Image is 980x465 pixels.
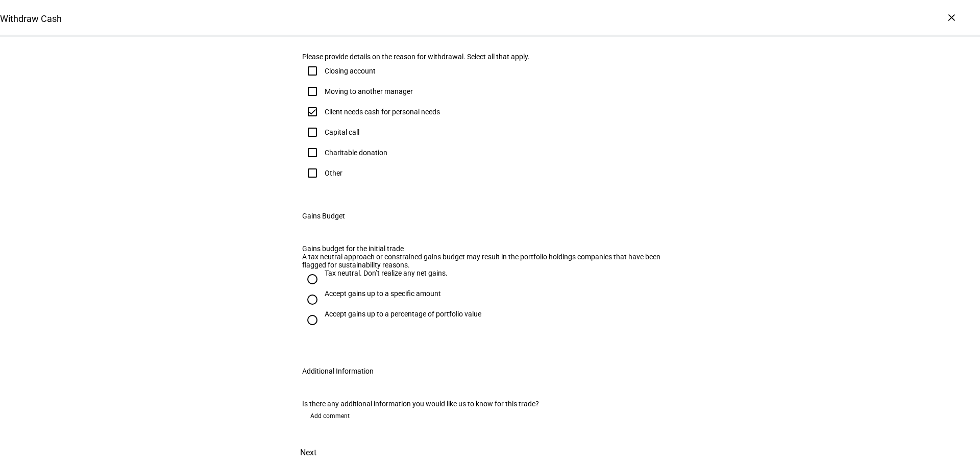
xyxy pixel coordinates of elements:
[325,87,413,95] div: Moving to another manager
[302,244,678,253] div: Gains budget for the initial trade
[325,128,359,136] div: Capital call
[302,400,678,408] div: Is there any additional information you would like us to know for this trade?
[325,67,376,75] div: Closing account
[325,149,387,157] div: Charitable donation
[302,53,678,61] div: Please provide details on the reason for withdrawal. Select all that apply.
[286,440,331,465] button: Next
[325,310,481,318] div: Accept gains up to a percentage of portfolio value
[325,108,440,116] div: Client needs cash for personal needs
[325,289,441,298] div: Accept gains up to a specific amount
[943,9,960,26] div: ×
[300,440,316,465] span: Next
[325,169,342,177] div: Other
[302,253,678,269] div: A tax neutral approach or constrained gains budget may result in the portfolio holdings companies...
[325,269,448,277] div: Tax neutral. Don’t realize any net gains.
[302,212,345,220] div: Gains Budget
[310,408,350,424] span: Add comment
[302,367,374,375] div: Additional Information
[302,408,358,424] button: Add comment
